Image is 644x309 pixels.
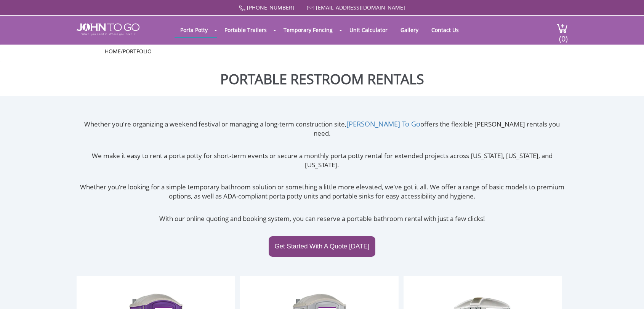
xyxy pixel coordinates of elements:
p: Whether you're organizing a weekend festival or managing a long-term construction site, offers th... [77,119,568,138]
button: Live Chat [614,279,644,309]
a: [EMAIL_ADDRESS][DOMAIN_NAME] [316,4,405,11]
img: Call [239,5,245,11]
p: We make it easy to rent a porta potty for short-term events or secure a monthly porta potty renta... [77,151,568,170]
p: With our online quoting and booking system, you can reserve a portable bathroom rental with just ... [77,214,568,223]
a: Portfolio [123,48,152,55]
a: Temporary Fencing [278,22,338,37]
a: Get Started With A Quote [DATE] [269,236,375,257]
p: Whether you’re looking for a simple temporary bathroom solution or something a little more elevat... [77,183,568,201]
a: Unit Calculator [344,22,393,37]
a: Contact Us [426,22,465,37]
a: [PERSON_NAME] To Go [346,119,420,128]
ul: / [105,48,539,55]
a: Portable Trailers [219,22,272,37]
img: cart a [556,23,568,34]
a: Porta Potty [175,22,213,37]
img: JOHN to go [77,23,139,35]
a: [PHONE_NUMBER] [247,4,294,11]
a: Home [105,48,121,55]
a: Gallery [395,22,424,37]
img: Mail [307,6,314,11]
span: (0) [559,27,568,44]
